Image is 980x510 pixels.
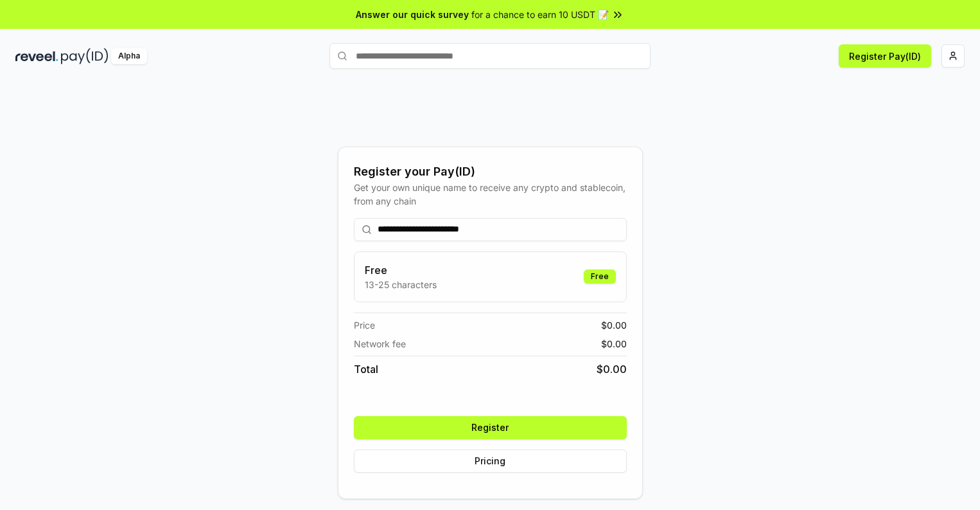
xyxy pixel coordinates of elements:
[111,48,147,64] div: Alpha
[584,269,616,284] div: Free
[354,361,378,377] span: Total
[356,8,469,21] span: Answer our quick survey
[354,163,627,181] div: Register your Pay(ID)
[839,44,931,68] button: Register Pay(ID)
[601,337,627,351] span: $ 0.00
[354,181,627,208] div: Get your own unique name to receive any crypto and stablecoin, from any chain
[597,361,627,377] span: $ 0.00
[601,318,627,332] span: $ 0.00
[61,48,109,64] img: pay_id
[365,262,437,278] h3: Free
[471,8,609,21] span: for a chance to earn 10 USDT 📝
[365,278,437,291] p: 13-25 characters
[354,318,375,332] span: Price
[354,416,627,439] button: Register
[15,48,58,64] img: reveel_dark
[354,337,406,351] span: Network fee
[354,450,627,473] button: Pricing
